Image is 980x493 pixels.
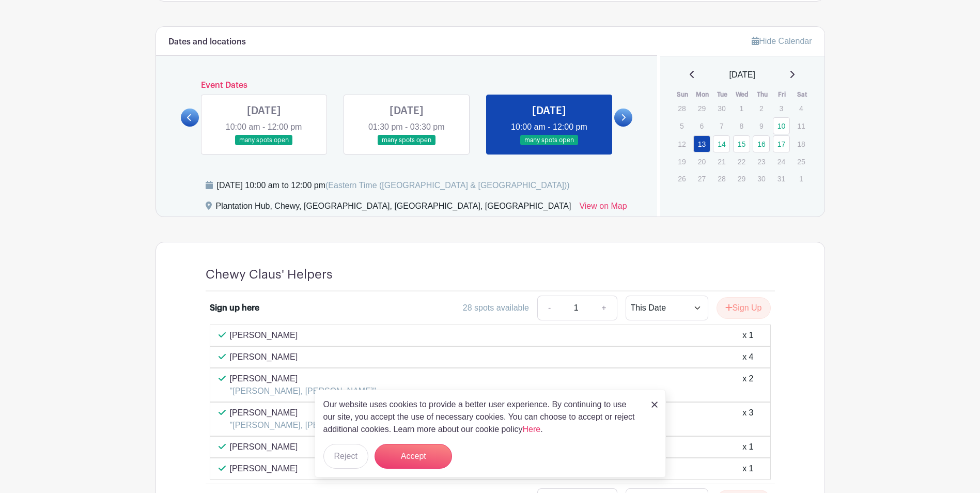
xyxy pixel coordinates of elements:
[230,463,298,475] p: [PERSON_NAME]
[733,118,750,134] p: 8
[693,153,710,170] p: 20
[742,463,753,475] div: x 1
[537,296,561,320] a: -
[792,153,810,170] p: 25
[693,118,710,134] p: 6
[206,267,333,282] h4: Chewy Claus' Helpers
[230,441,298,453] p: [PERSON_NAME]
[463,302,529,314] div: 28 spots available
[323,444,368,469] button: Reject
[792,100,810,116] p: 4
[717,297,771,319] button: Sign Up
[693,171,710,187] p: 27
[713,171,730,187] p: 28
[693,100,710,116] p: 29
[168,37,246,47] h6: Dates and locations
[753,135,770,152] a: 16
[591,296,617,320] a: +
[579,200,627,217] a: View on Map
[230,329,298,342] p: [PERSON_NAME]
[742,441,753,453] div: x 1
[673,153,690,170] p: 19
[375,444,452,469] button: Accept
[733,89,753,100] th: Wed
[733,100,750,116] p: 1
[217,179,570,192] div: [DATE] 10:00 am to 12:00 pm
[230,419,449,432] p: "[PERSON_NAME], [PERSON_NAME], [PERSON_NAME]"
[651,402,658,408] img: close_button-5f87c8562297e5c2d7936805f587ecaba9071eb48480494691a3f1689db116b3.svg
[773,135,790,152] a: 17
[792,89,812,100] th: Sat
[230,373,376,385] p: [PERSON_NAME]
[733,153,750,170] p: 22
[752,89,772,100] th: Thu
[729,69,755,81] span: [DATE]
[230,385,376,397] p: "[PERSON_NAME], [PERSON_NAME]"
[216,200,571,217] div: Plantation Hub, Chewy, [GEOGRAPHIC_DATA], [GEOGRAPHIC_DATA], [GEOGRAPHIC_DATA]
[752,37,812,45] a: Hide Calendar
[693,89,713,100] th: Mon
[230,351,298,363] p: [PERSON_NAME]
[733,135,750,152] a: 15
[713,135,730,152] a: 14
[742,329,753,342] div: x 1
[713,153,730,170] p: 21
[523,425,541,434] a: Here
[733,171,750,187] p: 29
[199,81,615,90] h6: Event Dates
[713,118,730,134] p: 7
[792,136,810,152] p: 18
[742,407,753,432] div: x 3
[693,135,710,152] a: 13
[230,407,449,419] p: [PERSON_NAME]
[325,181,570,190] span: (Eastern Time ([GEOGRAPHIC_DATA] & [GEOGRAPHIC_DATA]))
[713,100,730,116] p: 30
[742,373,753,397] div: x 2
[210,302,259,314] div: Sign up here
[742,351,753,363] div: x 4
[792,118,810,134] p: 11
[673,89,693,100] th: Sun
[753,171,770,187] p: 30
[773,171,790,187] p: 31
[772,89,792,100] th: Fri
[712,89,733,100] th: Tue
[792,171,810,187] p: 1
[753,100,770,116] p: 2
[753,118,770,134] p: 9
[673,100,690,116] p: 28
[673,136,690,152] p: 12
[673,118,690,134] p: 5
[323,398,641,436] p: Our website uses cookies to provide a better user experience. By continuing to use our site, you ...
[673,171,690,187] p: 26
[773,117,790,134] a: 10
[773,100,790,116] p: 3
[753,153,770,170] p: 23
[773,153,790,170] p: 24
